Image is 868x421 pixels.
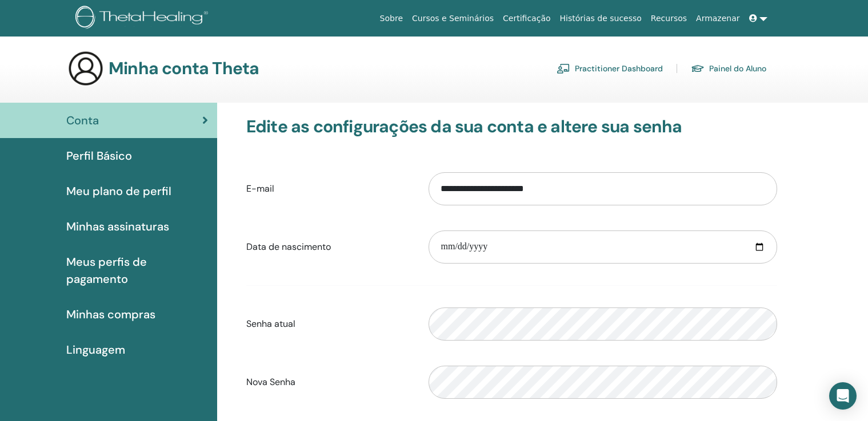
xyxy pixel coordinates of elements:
span: Meus perfis de pagamento [66,253,208,288]
a: Certificação [498,8,555,29]
img: graduation-cap.svg [691,64,705,74]
a: Recursos [646,8,691,29]
a: Cursos e Seminários [407,8,498,29]
img: logo.png [75,6,212,31]
span: Minhas assinaturas [66,218,169,235]
img: chalkboard-teacher.svg [557,63,570,74]
a: Armazenar [691,8,744,29]
h3: Minha conta Theta [109,58,259,79]
a: Sobre [375,8,407,29]
span: Minhas compras [66,306,155,323]
label: Senha atual [238,313,421,335]
a: Painel do Aluno [691,59,766,78]
h3: Edite as configurações da sua conta e altere sua senha [246,116,777,137]
label: Nova Senha [238,371,421,393]
span: Perfil Básico [66,147,132,164]
div: Open Intercom Messenger [829,382,857,410]
a: Histórias de sucesso [555,8,646,29]
label: E-mail [238,178,421,200]
a: Practitioner Dashboard [557,59,663,78]
label: Data de nascimento [238,236,421,258]
span: Linguagem [66,341,125,358]
span: Meu plano de perfil [66,183,171,200]
span: Conta [66,112,99,129]
img: generic-user-icon.jpg [67,50,104,87]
